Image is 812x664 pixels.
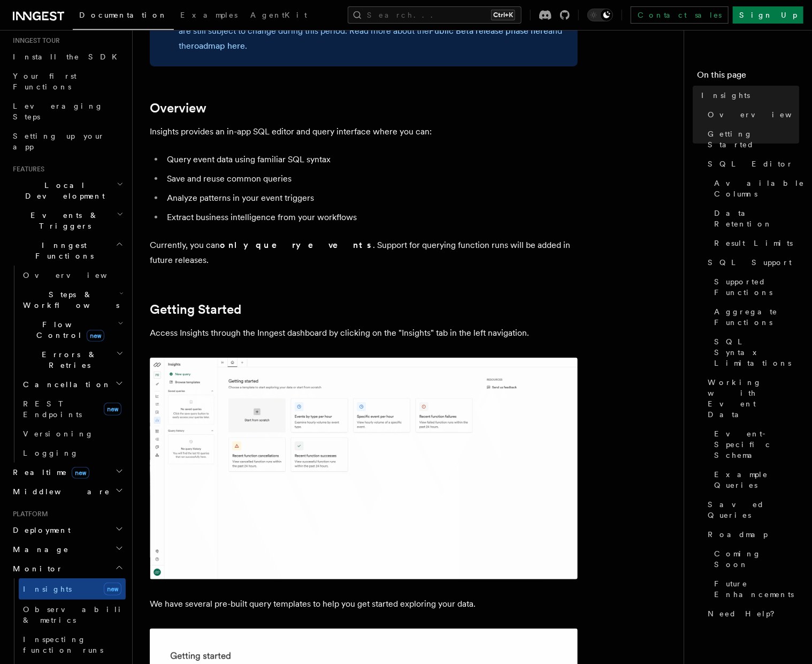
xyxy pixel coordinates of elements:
[714,306,799,328] span: Aggregate Functions
[9,463,126,482] button: Realtimenew
[150,124,578,139] p: Insights provides an in-app SQL editor and query interface where you can:
[180,11,238,19] span: Examples
[703,154,799,173] a: SQL Editor
[19,349,116,371] span: Errors & Retries
[164,171,578,186] li: Save and reuse common queries
[179,9,565,54] p: Insights support is currently in Public Beta. Some details including SQL syntax and feature avail...
[9,206,126,236] button: Events & Triggers
[19,424,126,443] a: Versioning
[697,69,799,86] h4: On this page
[9,176,126,206] button: Local Development
[710,332,799,373] a: SQL Syntax Limitations
[714,469,799,491] span: Example Queries
[708,257,792,268] span: SQL Support
[19,319,118,341] span: Flow Control
[9,126,126,156] a: Setting up your app
[733,6,803,24] a: Sign Up
[191,41,245,51] a: roadmap here
[9,520,126,540] button: Deployment
[714,178,805,199] span: Available Columns
[23,585,72,593] span: Insights
[631,6,729,24] a: Contact sales
[9,266,126,463] div: Inngest Functions
[703,124,799,154] a: Getting Started
[708,529,768,540] span: Roadmap
[9,559,126,578] button: Monitor
[708,608,782,619] span: Need Help?
[697,86,799,105] a: Insights
[87,330,104,342] span: new
[710,173,799,203] a: Available Columns
[710,302,799,332] a: Aggregate Functions
[710,203,799,233] a: Data Retention
[9,165,44,173] span: Features
[708,129,799,150] span: Getting Started
[708,159,793,169] span: SQL Editor
[73,3,174,30] a: Documentation
[9,540,126,559] button: Manage
[19,266,126,285] a: Overview
[19,289,119,311] span: Steps & Workflows
[9,563,63,574] span: Monitor
[491,10,515,20] kbd: Ctrl+K
[19,630,126,660] a: Inspecting function runs
[104,403,121,416] span: new
[23,449,79,457] span: Logging
[714,276,799,298] span: Supported Functions
[104,583,121,595] span: new
[9,510,48,518] span: Platform
[164,191,578,206] li: Analyze patterns in your event triggers
[150,101,206,116] a: Overview
[703,253,799,272] a: SQL Support
[13,102,103,121] span: Leveraging Steps
[72,467,89,479] span: new
[9,66,126,96] a: Your first Functions
[150,302,241,317] a: Getting Started
[23,399,82,419] span: REST Endpoints
[23,635,103,654] span: Inspecting function runs
[703,495,799,525] a: Saved Queries
[150,597,578,612] p: We have several pre-built query templates to help you get started exploring your data.
[703,604,799,623] a: Need Help?
[714,238,793,248] span: Result Limits
[244,3,313,29] a: AgentKit
[19,394,126,424] a: REST Endpointsnew
[13,132,105,151] span: Setting up your app
[710,272,799,302] a: Supported Functions
[9,236,126,266] button: Inngest Functions
[23,271,133,280] span: Overview
[714,208,799,229] span: Data Retention
[703,105,799,124] a: Overview
[150,326,578,341] p: Access Insights through the Inngest dashboard by clicking on the "Insights" tab in the left navig...
[703,525,799,544] a: Roadmap
[703,373,799,424] a: Working with Event Data
[587,9,613,21] button: Toggle dark mode
[348,6,522,24] button: Search...Ctrl+K
[714,578,799,600] span: Future Enhancements
[220,240,373,250] strong: only query events
[23,605,133,624] span: Observability & metrics
[9,96,126,126] a: Leveraging Steps
[9,210,117,231] span: Events & Triggers
[19,345,126,375] button: Errors & Retries
[714,336,799,368] span: SQL Syntax Limitations
[9,47,126,66] a: Install the SDK
[164,152,578,167] li: Query event data using familiar SQL syntax
[13,72,76,91] span: Your first Functions
[9,486,110,497] span: Middleware
[714,548,799,570] span: Coming Soon
[710,424,799,465] a: Event-Specific Schema
[164,210,578,225] li: Extract business intelligence from your workflows
[708,499,799,520] span: Saved Queries
[19,600,126,630] a: Observability & metrics
[19,379,111,390] span: Cancellation
[710,574,799,604] a: Future Enhancements
[9,525,71,535] span: Deployment
[9,467,89,478] span: Realtime
[701,90,750,101] span: Insights
[710,233,799,253] a: Result Limits
[150,238,578,268] p: Currently, you can . Support for querying function runs will be added in future releases.
[19,375,126,394] button: Cancellation
[150,358,578,579] img: Getting Started Dashboard View
[19,315,126,345] button: Flow Controlnew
